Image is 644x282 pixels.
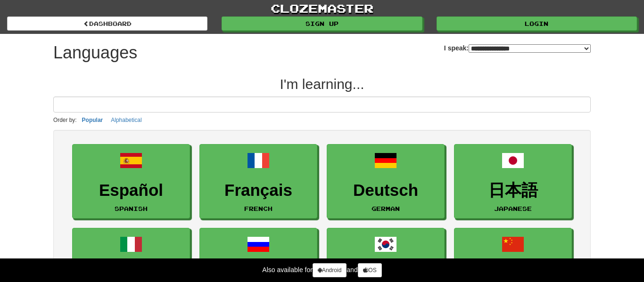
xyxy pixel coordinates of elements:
[444,43,591,53] label: I speak:
[313,263,347,277] a: Android
[244,205,272,212] small: French
[77,181,185,200] h3: Español
[372,205,400,212] small: German
[459,181,567,200] h3: 日本語
[72,144,190,219] a: EspañolSpanish
[53,117,77,123] small: Order by:
[469,44,591,53] select: I speak:
[79,115,106,125] button: Popular
[494,205,532,212] small: Japanese
[53,76,591,92] h2: I'm learning...
[332,181,439,200] h3: Deutsch
[222,16,422,31] a: Sign up
[115,205,148,212] small: Spanish
[205,181,312,200] h3: Français
[437,16,637,31] a: Login
[53,43,137,62] h1: Languages
[327,144,445,219] a: DeutschGerman
[199,144,317,219] a: FrançaisFrench
[358,263,382,277] a: iOS
[454,144,572,219] a: 日本語Japanese
[7,16,207,31] a: dashboard
[108,115,144,125] button: Alphabetical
